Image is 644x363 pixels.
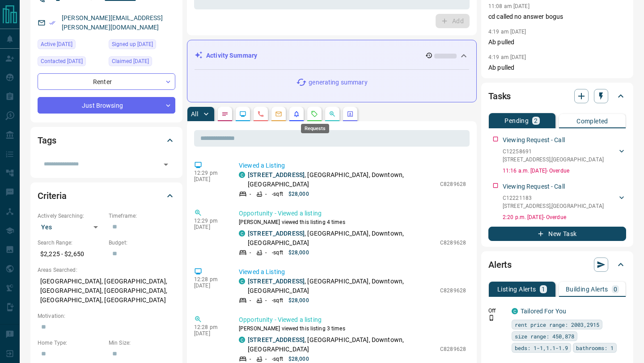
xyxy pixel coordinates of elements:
p: Ab pulled [488,38,626,47]
p: - sqft [272,355,283,363]
p: generating summary [309,78,367,87]
h2: Alerts [488,257,512,272]
p: Completed [576,118,608,124]
p: Off [488,307,506,315]
p: Viewing Request - Call [503,182,565,191]
div: Mon Aug 11 2025 [38,39,104,52]
div: Yes [38,220,104,234]
span: Signed up [DATE] [112,40,153,49]
p: - [265,249,267,257]
div: condos.ca [512,308,518,314]
p: 4:19 am [DATE] [488,29,526,35]
p: Ab pulled [488,63,626,72]
a: Tailored For You [521,308,566,315]
p: - [250,249,251,257]
button: Open [160,158,172,171]
div: Tasks [488,85,626,107]
p: 1 [542,286,545,292]
a: [STREET_ADDRESS] [248,230,305,237]
svg: Push Notification Only [488,315,495,321]
div: Renter [38,73,175,90]
p: Opportunity - Viewed a listing [239,209,466,218]
p: - sqft [272,296,283,304]
p: [STREET_ADDRESS] , [GEOGRAPHIC_DATA] [503,202,604,210]
div: Criteria [38,185,175,207]
p: , [GEOGRAPHIC_DATA], Downtown, [GEOGRAPHIC_DATA] [248,277,436,295]
span: Claimed [DATE] [112,57,149,66]
p: - [265,190,267,198]
p: Viewed a Listing [239,161,466,170]
div: C12221183[STREET_ADDRESS],[GEOGRAPHIC_DATA] [503,192,626,212]
p: [DATE] [194,283,225,289]
div: Activity Summary [195,47,469,64]
span: beds: 1-1,1.1-1.9 [515,343,568,352]
div: Alerts [488,254,626,275]
p: - [250,296,251,304]
p: cd called no answer bogus [488,12,626,21]
p: $28,000 [288,355,309,363]
p: Min Size: [109,339,175,347]
svg: Lead Browsing Activity [239,110,246,118]
div: Tags [38,130,175,151]
p: - [265,355,267,363]
p: - sqft [272,190,283,198]
p: - [250,355,251,363]
p: - sqft [272,249,283,257]
p: Home Type: [38,339,104,347]
div: C12258691[STREET_ADDRESS],[GEOGRAPHIC_DATA] [503,146,626,165]
svg: Emails [275,110,282,118]
svg: Requests [311,110,318,118]
p: , [GEOGRAPHIC_DATA], Downtown, [GEOGRAPHIC_DATA] [248,335,436,354]
p: [STREET_ADDRESS] , [GEOGRAPHIC_DATA] [503,156,604,164]
svg: Listing Alerts [293,110,300,118]
p: 12:28 pm [194,324,225,330]
div: Mon Jul 28 2025 [109,56,175,69]
span: Active [DATE] [41,40,72,49]
span: size range: 450,878 [515,332,574,341]
p: [DATE] [194,224,225,230]
p: , [GEOGRAPHIC_DATA], Downtown, [GEOGRAPHIC_DATA] [248,170,436,189]
a: [STREET_ADDRESS] [248,171,305,178]
p: Building Alerts [566,286,608,292]
a: [STREET_ADDRESS] [248,278,305,285]
svg: Notes [221,110,229,118]
p: , [GEOGRAPHIC_DATA], Downtown, [GEOGRAPHIC_DATA] [248,229,436,248]
p: Activity Summary [206,51,257,60]
div: Sun Jun 01 2025 [109,39,175,52]
p: 12:29 pm [194,218,225,224]
p: C12221183 [503,194,604,202]
p: 4:19 am [DATE] [488,54,526,60]
h2: Tasks [488,89,511,103]
span: rent price range: 2003,2915 [515,320,599,329]
p: Timeframe: [109,212,175,220]
h2: Criteria [38,189,67,203]
p: [PERSON_NAME] viewed this listing 3 times [239,325,466,333]
div: condos.ca [239,337,245,343]
p: $28,000 [288,190,309,198]
p: C8289628 [440,239,466,247]
div: condos.ca [239,278,245,284]
svg: Calls [257,110,264,118]
p: 12:29 pm [194,170,225,176]
p: 2 [534,118,538,124]
p: 0 [614,286,617,292]
p: Budget: [109,239,175,247]
p: Opportunity - Viewed a listing [239,315,466,325]
p: [DATE] [194,330,225,337]
p: All [191,111,198,117]
p: C8289628 [440,287,466,295]
span: Contacted [DATE] [41,57,83,66]
div: Just Browsing [38,97,175,114]
p: C12258691 [503,148,604,156]
h2: Tags [38,133,56,148]
p: Search Range: [38,239,104,247]
button: New Task [488,227,626,241]
p: Areas Searched: [38,266,175,274]
p: - [250,190,251,198]
p: Listing Alerts [497,286,536,292]
p: Viewed a Listing [239,267,466,277]
svg: Email Verified [49,20,55,26]
p: - [265,296,267,304]
p: C8289628 [440,180,466,188]
p: 11:08 am [DATE] [488,3,530,9]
